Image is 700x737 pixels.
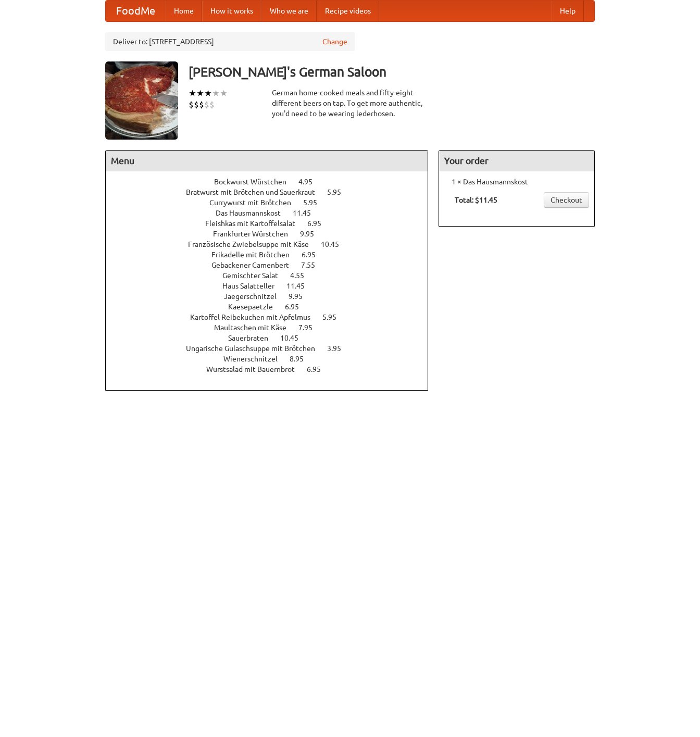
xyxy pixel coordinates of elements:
li: ★ [204,88,212,99]
img: angular.jpg [105,61,178,140]
span: Bratwurst mit Brötchen und Sauerkraut [186,188,326,196]
span: 10.45 [280,334,309,342]
div: Deliver to: [STREET_ADDRESS] [105,32,355,51]
span: Currywurst mit Brötchen [209,198,302,207]
li: ★ [220,88,228,99]
li: ★ [212,88,220,99]
a: Sauerbraten 10.45 [228,334,318,342]
span: 5.95 [327,188,352,196]
span: 11.45 [286,282,315,290]
span: Frikadelle mit Brötchen [211,251,300,259]
a: Currywurst mit Brötchen 5.95 [209,198,336,207]
li: ★ [189,88,196,99]
a: Das Hausmannskost 11.45 [216,209,330,217]
div: German home-cooked meals and fifty-eight different beers on tap. To get more authentic, you'd nee... [272,88,428,119]
span: Wienerschnitzel [223,355,288,363]
a: Wienerschnitzel 8.95 [223,355,323,363]
li: 1 × Das Hausmannskost [444,177,589,187]
span: Haus Salatteller [222,282,285,290]
span: 9.95 [300,230,324,238]
a: Help [552,1,584,21]
a: Ungarische Gulaschsuppe mit Brötchen 3.95 [186,344,360,353]
span: 10.45 [321,240,349,248]
li: ★ [196,88,204,99]
span: 7.95 [298,323,323,332]
span: Bockwurst Würstchen [214,178,297,186]
span: 7.55 [301,261,326,269]
li: $ [194,99,199,110]
a: FoodMe [106,1,166,21]
a: Bratwurst mit Brötchen und Sauerkraut 5.95 [186,188,360,196]
h3: [PERSON_NAME]'s German Saloon [189,61,595,82]
span: Gemischter Salat [222,271,289,280]
a: Maultaschen mit Käse 7.95 [214,323,332,332]
span: Jaegerschnitzel [224,292,287,301]
a: Gebackener Camenbert 7.55 [211,261,334,269]
a: Kartoffel Reibekuchen mit Apfelmus 5.95 [190,313,356,321]
span: 8.95 [290,355,314,363]
h4: Menu [106,151,428,171]
span: Das Hausmannskost [216,209,291,217]
a: Home [166,1,202,21]
a: Gemischter Salat 4.55 [222,271,323,280]
a: Recipe videos [317,1,379,21]
b: Total: $11.45 [455,196,497,204]
span: Kaesepaetzle [228,303,283,311]
span: Maultaschen mit Käse [214,323,297,332]
span: Gebackener Camenbert [211,261,299,269]
a: Jaegerschnitzel 9.95 [224,292,322,301]
span: 6.95 [307,219,332,228]
a: Bockwurst Würstchen 4.95 [214,178,332,186]
h4: Your order [439,151,594,171]
span: Ungarische Gulaschsuppe mit Brötchen [186,344,326,353]
a: Fleishkas mit Kartoffelsalat 6.95 [205,219,341,228]
a: Change [322,36,347,47]
span: 4.55 [290,271,315,280]
li: $ [189,99,194,110]
a: Frankfurter Würstchen 9.95 [213,230,333,238]
span: 6.95 [285,303,309,311]
li: $ [209,99,215,110]
a: Haus Salatteller 11.45 [222,282,324,290]
span: Wurstsalad mit Bauernbrot [206,365,305,373]
a: Kaesepaetzle 6.95 [228,303,318,311]
li: $ [204,99,209,110]
span: 9.95 [289,292,313,301]
span: 6.95 [302,251,326,259]
a: Französische Zwiebelsuppe mit Käse 10.45 [188,240,358,248]
span: Fleishkas mit Kartoffelsalat [205,219,306,228]
span: Sauerbraten [228,334,279,342]
a: Checkout [544,192,589,208]
a: Wurstsalad mit Bauernbrot 6.95 [206,365,340,373]
span: 3.95 [327,344,352,353]
span: 6.95 [307,365,331,373]
span: 5.95 [322,313,347,321]
span: 4.95 [298,178,323,186]
span: 11.45 [293,209,321,217]
a: How it works [202,1,261,21]
a: Frikadelle mit Brötchen 6.95 [211,251,335,259]
span: 5.95 [303,198,328,207]
span: Kartoffel Reibekuchen mit Apfelmus [190,313,321,321]
a: Who we are [261,1,317,21]
span: Frankfurter Würstchen [213,230,298,238]
span: Französische Zwiebelsuppe mit Käse [188,240,319,248]
li: $ [199,99,204,110]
